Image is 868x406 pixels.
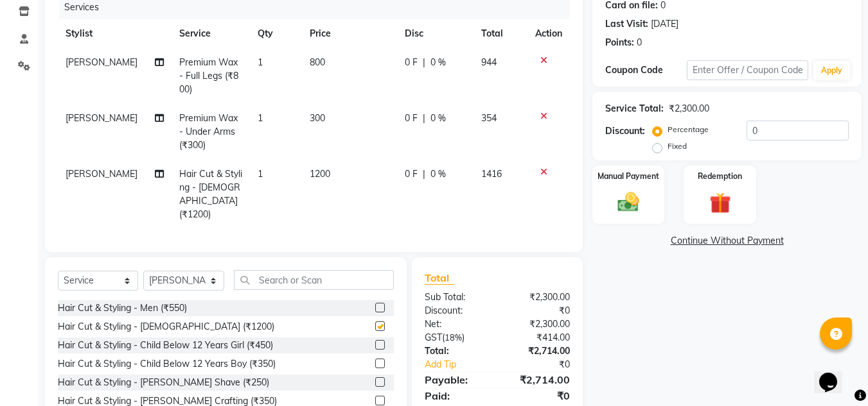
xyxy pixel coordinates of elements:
div: Points: [605,36,634,49]
label: Redemption [698,171,742,182]
span: [PERSON_NAME] [66,112,137,124]
div: Sub Total: [415,291,497,304]
div: Hair Cut & Styling - Child Below 12 Years Boy (₹350) [58,357,276,371]
div: Hair Cut & Styling - [PERSON_NAME] Shave (₹250) [58,376,269,389]
img: _cash.svg [611,190,646,214]
div: ₹414.00 [497,331,580,344]
span: 18% [445,332,462,343]
span: 354 [481,112,497,124]
div: 0 [637,36,642,49]
span: 0 F [405,112,418,125]
th: Qty [250,19,302,48]
span: 0 % [430,167,446,181]
div: ₹2,714.00 [497,344,580,358]
div: Hair Cut & Styling - [DEMOGRAPHIC_DATA] (₹1200) [58,320,274,334]
th: Stylist [58,19,172,48]
label: Manual Payment [598,171,659,182]
button: Apply [813,61,850,80]
div: ₹2,300.00 [669,102,709,115]
span: 0 F [405,167,418,181]
label: Fixed [668,140,687,152]
input: Search or Scan [234,270,394,290]
div: Net: [415,317,497,331]
div: ₹0 [497,304,580,317]
img: _gift.svg [703,190,738,216]
span: 0 % [430,56,446,69]
th: Total [474,19,528,48]
span: Total [425,271,454,285]
div: Hair Cut & Styling - Child Below 12 Years Girl (₹450) [58,339,273,352]
span: 1 [258,112,263,124]
th: Service [172,19,250,48]
div: ₹0 [497,388,580,403]
div: ₹0 [511,358,580,371]
div: Payable: [415,372,497,387]
span: 1 [258,56,263,68]
div: Paid: [415,388,497,403]
div: Discount: [605,124,645,138]
span: 944 [481,56,497,68]
span: 300 [310,112,325,124]
div: Hair Cut & Styling - Men (₹550) [58,301,187,315]
div: Total: [415,344,497,358]
span: Gst [425,332,442,343]
th: Price [302,19,397,48]
div: ₹2,714.00 [497,372,580,387]
span: 0 F [405,56,418,69]
div: Coupon Code [605,63,686,77]
span: | [423,167,425,181]
span: 1416 [481,168,502,180]
div: ( ) [415,331,497,344]
span: | [423,112,425,125]
span: Premium Wax - Full Legs (₹800) [179,56,238,95]
span: 1 [258,168,263,180]
span: Hair Cut & Styling - [DEMOGRAPHIC_DATA] (₹1200) [179,168,242,220]
span: 1200 [310,168,330,180]
span: Premium Wax - Under Arms (₹300) [179,112,238,151]
iframe: chat widget [814,355,855,393]
div: ₹2,300.00 [497,291,580,304]
th: Action [527,19,570,48]
span: [PERSON_NAME] [66,168,137,180]
span: [PERSON_NAME] [66,56,137,68]
label: Percentage [668,124,709,135]
a: Continue Without Payment [595,234,859,248]
span: 0 % [430,112,446,125]
th: Disc [397,19,474,48]
input: Enter Offer / Coupon Code [687,60,808,80]
span: 800 [310,56,325,68]
div: Discount: [415,304,497,317]
div: [DATE] [651,17,678,31]
a: Add Tip [415,358,511,371]
div: ₹2,300.00 [497,317,580,331]
span: | [423,56,425,69]
div: Last Visit: [605,17,648,31]
div: Service Total: [605,102,664,115]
